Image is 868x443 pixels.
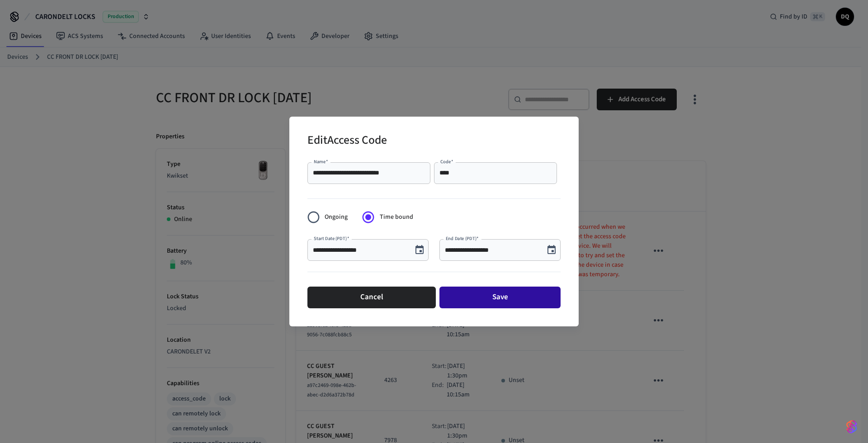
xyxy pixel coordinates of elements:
label: Start Date (PDT) [314,235,349,242]
label: Code [440,158,453,165]
img: SeamLogoGradient.69752ec5.svg [846,419,857,434]
span: Ongoing [325,212,348,222]
button: Save [439,287,561,308]
button: Cancel [307,287,436,308]
label: End Date (PDT) [446,235,479,242]
span: Time bound [380,212,413,222]
h2: Edit Access Code [307,127,387,155]
button: Choose date, selected date is Aug 29, 2025 [542,241,561,259]
button: Choose date, selected date is Aug 25, 2025 [410,241,429,259]
label: Name [314,158,328,165]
